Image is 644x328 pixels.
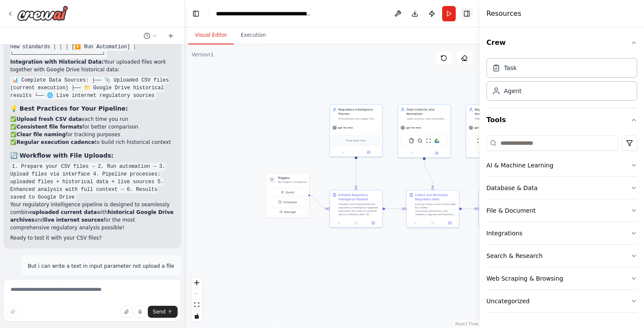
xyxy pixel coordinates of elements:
[17,6,68,21] img: Logo
[486,184,538,192] div: Database & Data
[28,262,174,270] p: But i can write a text in input parameter not upload a file
[10,201,174,231] p: Your regulatory intelligence pipeline is designed to seamlessly combine with and for the most com...
[278,176,307,180] h3: Triggers
[486,222,637,244] button: Integrations
[17,124,83,130] strong: Consistent file formats
[366,220,380,225] button: Open in side panel
[486,245,637,267] button: Search & Research
[466,105,519,158] div: Regulatory Standards AnalystFilter, classify, and analyze regulatory standards and guidance docum...
[486,274,563,283] div: Web Scraping & Browsing
[10,163,165,201] code: 1. Prepare your CSV files → 2. Run automation → 3. Upload files via interface 4. Pipeline process...
[10,58,174,73] p: Your uploaded files work together with Google Drive historical data:
[486,206,536,215] div: File & Document
[164,31,178,41] button: Start a new chat
[10,105,128,112] strong: 💡 Best Practices for Your Pipeline:
[10,59,103,65] strong: Integration with Historical Data:
[10,152,113,159] strong: 🔄 Workflow with File Uploads:
[339,193,380,202] div: Initialize Regulatory Intelligence Pipeline
[461,8,473,20] button: Hide right sidebar
[443,220,457,225] button: Open in side panel
[216,9,312,18] nav: breadcrumb
[286,190,294,194] span: Event
[17,132,66,138] strong: Clear file naming
[504,64,517,72] div: Task
[330,105,383,157] div: Regulatory Intelligence PlannerOrchestrate and trigger the execution of the regulatory intelligen...
[486,154,637,176] button: AI & Machine Learning
[268,208,308,216] button: Manage
[417,138,423,143] img: SerperDevTool
[486,199,637,222] button: File & Document
[17,116,81,122] strong: Upload fresh CSV data
[486,252,543,260] div: Search & Research
[268,188,308,196] button: Event
[191,299,202,310] button: fit view
[338,126,353,129] span: gpt-4o-mini
[188,26,234,44] button: Visual Editor
[424,220,442,225] button: No output available
[191,310,202,322] button: toggle interactivity
[234,26,273,44] button: Execution
[284,210,296,214] span: Manage
[283,200,297,204] span: Schedule
[406,126,421,129] span: gpt-4o-mini
[407,108,448,116] div: Data Collector and Normalizer
[17,139,95,145] strong: Regular execution cadence
[140,31,161,41] button: Switch to previous chat
[191,277,202,288] button: zoom in
[486,55,637,108] div: Crew
[153,308,166,315] span: Send
[486,290,637,312] button: Uncategorized
[486,177,637,199] button: Database & Data
[278,180,307,184] p: No triggers configured
[409,138,414,143] img: FileReadTool
[134,306,146,318] button: Click to speak your automation idea
[486,161,553,170] div: AI & Machine Learning
[10,234,174,242] p: Ready to test it with your CSV files?
[268,198,308,206] button: Schedule
[422,160,435,188] g: Edge from 0305d397-0fc4-4eba-80df-24ce86e365c2 to 2dc8c430-a0c1-4f21-9a20-a2833236fd7b
[455,322,478,326] a: React Flow attribution
[486,31,637,55] button: Crew
[346,138,366,143] span: Drop tools here
[426,138,431,143] img: ScrapeWebsiteTool
[7,306,19,318] button: Improve this prompt
[504,87,521,95] div: Agent
[191,277,202,322] div: React Flow controls
[486,108,637,132] button: Tools
[10,76,169,100] code: 📊 Complete Data Sources: ├── 📎 Uploaded CSV files (current execution) ├── 📁 Google Drive historic...
[486,9,521,19] h4: Resources
[415,193,457,202] div: Collect and Normalize Regulatory Data
[462,207,476,211] g: Edge from 2dc8c430-a0c1-4f21-9a20-a2833236fd7b to 690ae3bc-b472-464c-9ba1-c28168cb58a9
[192,51,214,58] div: Version 1
[148,306,178,318] button: Send
[406,190,460,228] div: Collect and Normalize Regulatory DataLore ips dolorsi ame conse adipi ELI seddo: {eiusmod_tempori...
[309,193,327,211] g: Edge from triggers to 948430a8-90ab-4358-a743-d2287216cc01
[330,190,383,228] div: Initialize Regulatory Intelligence PipelineInitialize and orchestrate the regulatory intelligence...
[486,267,637,290] button: Web Scraping & Browsing
[475,117,516,120] div: Filter, classify, and analyze regulatory standards and guidance documents by jurisdiction (EU/Int...
[32,209,97,215] strong: uploaded current data
[190,8,202,20] button: Hide left sidebar
[407,117,448,120] div: Load, process, and normalize CSV data files containing claimed standards, international/EU/French...
[356,150,381,155] button: Open in side panel
[385,207,404,211] g: Edge from 948430a8-90ab-4358-a743-d2287216cc01 to 2dc8c430-a0c1-4f21-9a20-a2833236fd7b
[347,220,365,225] button: No output available
[398,105,451,158] div: Data Collector and NormalizerLoad, process, and normalize CSV data files containing claimed stand...
[434,138,440,143] img: Google drive
[474,126,489,129] span: gpt-4o-mini
[475,108,516,116] div: Regulatory Standards Analyst
[486,297,529,305] div: Uncategorized
[354,159,358,188] g: Edge from 8b8d2935-4db7-463c-a167-4cd9990caacf to 948430a8-90ab-4358-a743-d2287216cc01
[486,229,522,237] div: Integrations
[10,115,174,146] p: ✅ each time you run ✅ for better comparison ✅ for tracking purposes ✅ to build rich historical co...
[44,217,103,223] strong: live internet sources
[425,151,449,156] button: Open in side panel
[266,173,310,218] div: TriggersNo triggers configuredEventScheduleManage
[339,202,380,216] div: Initialize and orchestrate the regulatory intelligence pipeline execution for Class III medical d...
[121,306,132,318] button: Upload files
[415,202,457,216] div: Lore ips dolorsi ame conse adipi ELI seddo: {eiusmod_temporinc_utl} (etdolor magnaal enimadmin), ...
[339,117,380,120] div: Orchestrate and trigger the execution of the regulatory intelligence pipeline for Class III medic...
[339,108,380,116] div: Regulatory Intelligence Planner
[486,132,637,319] div: Tools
